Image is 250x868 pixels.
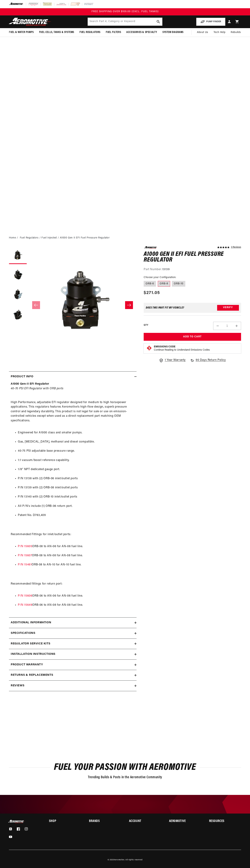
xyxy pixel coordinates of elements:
[9,372,137,382] summary: Product Info
[18,554,32,557] a: P/N 15607
[158,281,170,287] label: ORB-8
[11,642,50,646] h2: Regulator Service Kits
[11,620,51,625] h2: Additional information
[9,681,137,691] summary: Reviews
[18,431,135,435] li: Engineered for A1000 class and smaller pumps.
[91,10,159,13] span: FREE SHIPPING OVER $109.00 (EXCL. FUEL TANKS)
[18,594,32,597] a: P/N 15606
[154,348,210,352] p: Continue Reading to Understand Emissions Codes
[9,246,137,364] media-gallery: Gallery Viewer
[154,345,210,352] button: Emissions CodeContinue Reading to Understand Emissions Codes
[11,663,43,667] h2: Product warranty
[18,495,135,499] li: P/N 13140 with (2) ORB-10 inlet/outlet ports
[9,236,16,240] a: Home
[11,652,55,657] h2: Installation Instructions
[18,553,135,558] li: ORB-08 to AN-08 for AN-08 fuel line.
[217,305,239,311] button: Verify
[18,544,135,549] li: ORB-08 to AN-06 for AN-06 fuel line.
[196,18,225,26] button: PUMP FINDER
[129,820,161,823] summary: Account
[77,28,103,37] summary: Fuel Regulators
[18,467,135,472] li: 1/8″ NPT dedicated gauge port.
[88,776,162,779] span: Trending Builds & Posts in the Aeromotive Community
[144,324,148,327] label: QTY
[80,30,100,34] span: Fuel Regulators
[18,603,135,608] li: ORB-06 to AN-08 for AN-08 fuel line.
[11,387,63,390] em: 40-70 PSI EFI Regulator with ORB ports
[9,266,27,284] button: Load image 2 in gallery view
[18,545,32,548] a: P/N 15605
[197,31,208,34] span: About Us
[108,859,125,861] small: © 2025 .
[9,246,27,264] button: Load image 1 in gallery view
[125,859,142,861] small: All rights reserved
[18,604,32,606] a: P/N 15649
[106,30,121,34] span: Fuel Filters
[9,618,137,628] summary: Additional information
[124,28,160,37] summary: Accessories & Specialty
[144,290,160,296] span: $271.05
[18,504,135,509] li: All P/N's include (1) ORB-06 return port.
[228,28,244,37] summary: Rebuilds
[49,820,81,823] summary: Shop
[209,820,241,823] summary: Resources
[39,30,74,34] span: Fuel Cells, Tanks & Systems
[18,486,135,490] li: P/N 13139 with (2) ORB-08 inlet/outlet ports
[160,28,186,37] summary: System Diagrams
[162,30,184,34] span: System Diagrams
[9,305,27,323] button: Load image 4 in gallery view
[125,301,133,309] button: Slide right
[6,28,36,37] summary: Fuel & Water Pumps
[9,236,241,240] nav: breadcrumbs
[114,859,124,861] a: Aeromotive
[154,18,162,26] button: search button
[11,382,49,385] strong: A1000 Gen-II EFI Regulator
[231,30,241,34] span: Rebuilds
[18,513,135,518] li: Patent No. D763,409
[103,28,124,37] summary: Fuel Filters
[214,30,225,34] span: Tech Help
[18,563,32,566] a: P/N 15461
[169,820,201,823] h2: Aeromotive
[32,301,40,309] button: Slide left
[9,763,241,772] h2: Fuel Your Passion with Aeromotive
[8,820,26,823] img: Aeromotive
[20,236,42,240] li: Fuel Regulators
[18,476,135,481] li: P/N 13138 with (2) ORB-06 inlet/outlet ports
[231,246,241,249] a: 3 reviews
[159,358,186,363] a: 1 Year Warranty
[162,268,170,271] strong: 13139
[172,281,185,287] label: ORB-10
[41,236,60,240] li: Fuel Injected
[18,594,135,598] li: ORB-06 to AN-06 for AN-06 fuel line.
[144,276,176,279] legend: Choose your Configuration:
[9,382,137,612] div: High Performance, adjustable EFI regulator designed for medium to high horsepower applications. T...
[11,673,53,678] h2: Returns & replacements
[9,628,137,639] summary: Specifications
[146,345,152,351] img: Emissions code
[154,345,175,348] strong: Emissions Code
[196,358,226,366] span: 90 Days Return Policy
[18,458,135,463] li: 1:1 vacuum/boost reference capability.
[9,649,137,659] summary: Installation Instructions
[190,358,226,366] a: 90 Days Return Policy
[60,236,110,240] li: A1000 Gen II EFI Fuel Pressure Regulator
[18,440,135,444] li: Gas, [MEDICAL_DATA], methanol and diesel compatible.
[144,333,241,341] button: Add to Cart
[11,683,24,688] h2: Reviews
[11,374,33,379] h2: Product Info
[18,563,135,567] li: ORB-08 to AN-10 for AN-10 fuel line.
[9,660,137,670] summary: Product warranty
[144,267,241,272] div: Part Number:
[8,18,52,26] img: Aeromotive
[211,28,228,37] summary: Tech Help
[88,18,162,26] input: Search by Part Number, Category or Keyword
[9,286,27,303] button: Load image 3 in gallery view
[165,358,186,363] span: 1 Year Warranty
[126,30,157,34] span: Accessories & Specialty
[89,820,121,823] summary: Brands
